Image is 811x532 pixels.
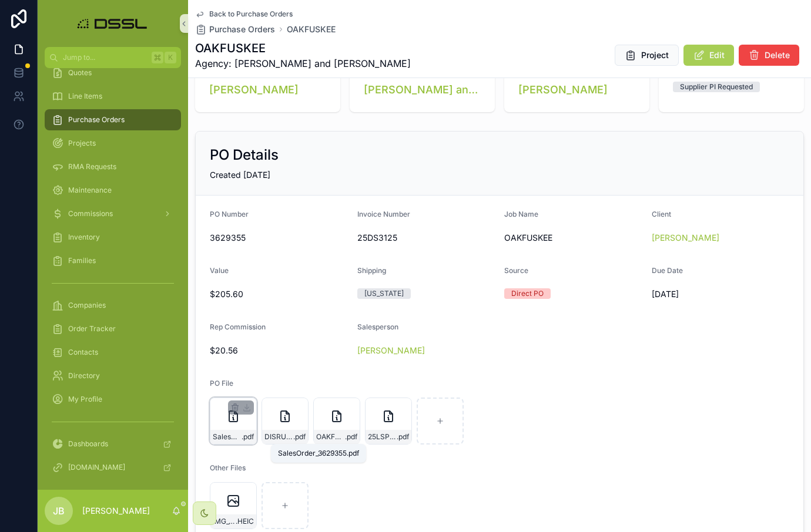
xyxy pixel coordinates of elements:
span: Jump to... [63,53,147,62]
span: .pdf [345,432,357,442]
a: [PERSON_NAME] [518,82,608,98]
span: Agency: [PERSON_NAME] and [PERSON_NAME] [195,56,411,70]
span: .pdf [397,432,409,442]
a: Purchase Orders [45,109,181,130]
span: JB [53,504,65,518]
a: RMA Requests [45,156,181,177]
span: Value [210,266,229,275]
span: Line Items [68,92,102,101]
span: [DOMAIN_NAME] [68,463,125,472]
span: .pdf [242,432,254,442]
a: Projects [45,133,181,154]
a: Contacts [45,342,181,363]
span: Delete [765,49,790,61]
span: Directory [68,371,100,381]
span: PO File [210,379,233,388]
a: Families [45,250,181,271]
a: Maintenance [45,180,181,201]
div: SalesOrder_3629355.pdf [278,449,359,458]
span: PO Number [210,210,249,218]
a: [DOMAIN_NAME] [45,457,181,478]
span: .HEIC [236,517,254,526]
a: Inventory [45,227,181,248]
h2: PO Details [210,146,279,164]
a: [PERSON_NAME] and [PERSON_NAME] [364,82,481,98]
a: Back to Purchase Orders [195,9,293,19]
span: Shipping [357,266,386,275]
span: Projects [68,139,96,148]
span: Edit [709,49,725,61]
span: My Profile [68,395,102,404]
span: Companies [68,301,106,310]
span: DISRUPTIVE-SSL-INC_PO [264,432,293,442]
span: IMG_6008 [213,517,236,526]
span: Purchase Orders [68,115,125,124]
button: Edit [683,45,734,66]
button: Project [615,45,679,66]
button: Delete [739,45,799,66]
span: Dashboards [68,439,108,449]
span: $20.56 [210,345,348,356]
span: .pdf [293,432,306,442]
span: Maintenance [68,186,112,195]
a: Dashboards [45,433,181,454]
a: Order Tracker [45,318,181,339]
a: [PERSON_NAME] [652,232,719,244]
img: App logo [74,14,152,33]
a: Directory [45,365,181,386]
a: Commissions [45,203,181,224]
span: Purchase Orders [209,23,275,35]
div: Direct PO [511,288,544,299]
span: [DATE] [652,288,790,300]
span: Families [68,256,96,265]
span: Other Files [210,463,246,472]
p: [PERSON_NAME] [82,505,150,517]
span: K [166,53,175,62]
a: Companies [45,295,181,316]
span: Client [652,210,671,218]
span: Job Name [504,210,538,218]
span: 25LSPO-OAKFUSKEE-#2 [368,432,397,442]
span: Back to Purchase Orders [209,9,293,19]
a: My Profile [45,389,181,410]
a: Quotes [45,62,181,83]
span: Order Tracker [68,324,116,334]
span: SalesOrder_3629355 [213,432,242,442]
a: [PERSON_NAME] [357,345,425,356]
button: Jump to...K [45,47,181,68]
div: scrollable content [38,68,188,490]
span: Source [504,266,528,275]
span: Rep Commission [210,322,266,331]
span: RMA Requests [68,162,116,171]
span: $205.60 [210,288,348,300]
span: Due Date [652,266,683,275]
a: [PERSON_NAME] [209,82,299,98]
a: Line Items [45,86,181,107]
span: Inventory [68,233,100,242]
h1: OAKFUSKEE [195,40,411,56]
span: Commissions [68,209,113,218]
div: [US_STATE] [364,288,404,299]
a: OAKFUSKEE [287,23,336,35]
span: 25DS3125 [357,232,495,244]
a: Purchase Orders [195,23,275,35]
span: Created [DATE] [210,170,270,180]
span: Contacts [68,348,98,357]
span: Project [641,49,669,61]
span: OAKFUSKEE-PACKING-SLIP [316,432,345,442]
div: Supplier PI Requested [680,82,753,92]
span: OAKFUSKEE [504,232,642,244]
span: Quotes [68,68,92,78]
span: Invoice Number [357,210,410,218]
span: Salesperson [357,322,398,331]
span: 3629355 [210,232,348,244]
